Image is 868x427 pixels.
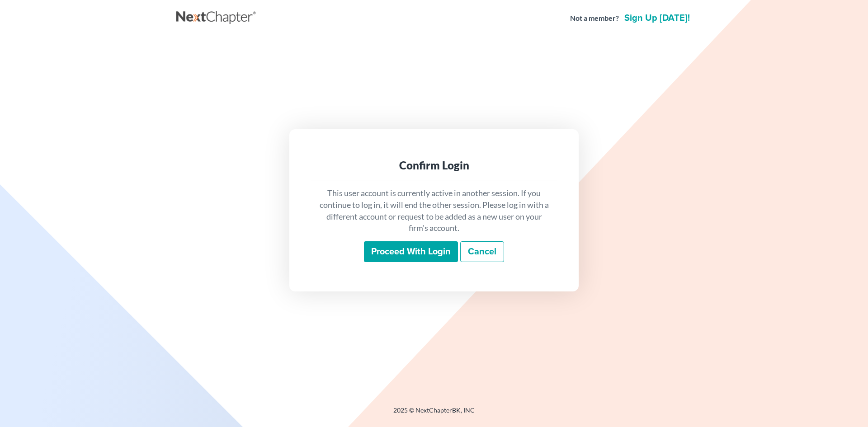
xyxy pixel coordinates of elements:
input: Proceed with login [364,241,458,262]
div: 2025 © NextChapterBK, INC [176,406,692,422]
div: Confirm Login [318,158,550,173]
p: This user account is currently active in another session. If you continue to log in, it will end ... [318,188,550,234]
strong: Not a member? [570,13,619,23]
a: Cancel [460,241,504,262]
a: Sign up [DATE]! [623,14,692,23]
